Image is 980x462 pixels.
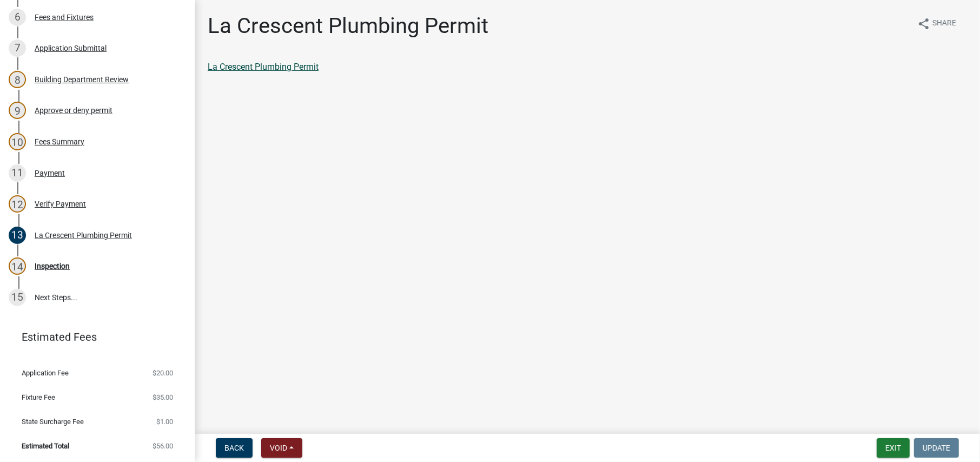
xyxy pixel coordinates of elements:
a: Estimated Fees [9,326,177,348]
div: Application Submittal [35,44,107,52]
button: shareShare [909,13,965,34]
h1: La Crescent Plumbing Permit [208,13,488,39]
div: Inspection [35,262,70,270]
span: Update [923,444,950,452]
span: Share [932,17,956,30]
div: 13 [9,227,26,244]
div: 9 [9,102,26,119]
div: Building Department Review [35,76,129,83]
div: Approve or deny permit [35,107,112,114]
button: Back [216,438,253,458]
div: Fees Summary [35,138,84,146]
div: Verify Payment [35,200,86,208]
span: Back [224,444,244,452]
div: La Crescent Plumbing Permit [35,232,132,239]
button: Update [914,438,959,458]
div: 15 [9,289,26,306]
span: Application Fee [22,369,69,377]
div: 7 [9,39,26,57]
div: 12 [9,195,26,213]
div: 14 [9,258,26,275]
span: Estimated Total [22,443,69,450]
button: Exit [877,438,910,458]
span: $20.00 [153,369,173,377]
span: Fixture Fee [22,394,55,401]
span: $56.00 [153,443,173,450]
span: $1.00 [156,418,173,425]
div: 6 [9,9,26,26]
div: Fees and Fixtures [35,14,94,21]
i: share [917,17,930,30]
div: 10 [9,133,26,150]
div: 11 [9,164,26,182]
a: La Crescent Plumbing Permit [208,62,319,72]
span: State Surcharge Fee [22,418,84,425]
span: $35.00 [153,394,173,401]
span: Void [270,444,287,452]
div: 8 [9,71,26,88]
button: Void [261,438,302,458]
div: Payment [35,169,65,177]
